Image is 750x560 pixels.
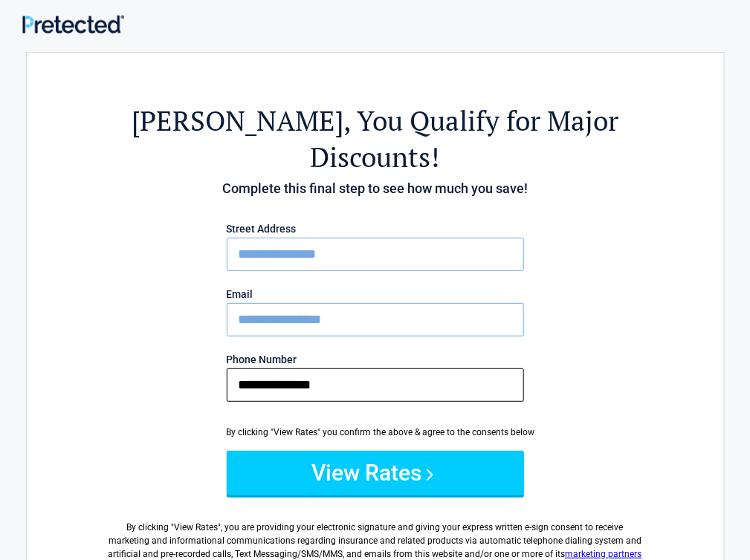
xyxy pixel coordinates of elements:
label: Phone Number [227,354,524,365]
div: By clicking "View Rates" you confirm the above & agree to the consents below [227,426,524,439]
img: Main Logo [22,15,124,33]
label: Email [227,289,524,299]
span: [PERSON_NAME] [132,102,343,139]
label: Street Address [227,224,524,234]
h4: Complete this final step to see how much you save! [109,179,642,198]
span: View Rates [175,522,219,533]
button: View Rates [227,451,524,495]
h2: , You Qualify for Major Discounts! [109,102,642,175]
